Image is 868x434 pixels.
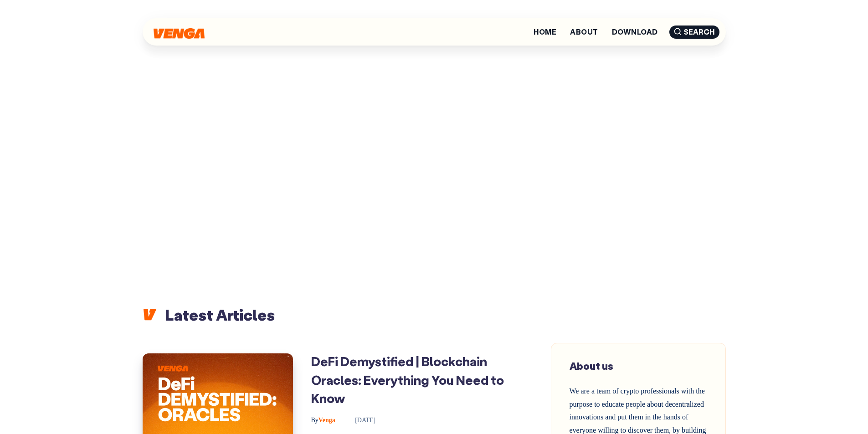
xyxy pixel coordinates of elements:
[570,28,598,36] a: About
[311,417,318,424] span: By
[311,417,337,424] a: ByVenga
[669,26,719,39] span: Search
[534,28,556,36] a: Home
[311,353,504,406] a: DeFi Demystified | Blockchain Oracles: Everything You Need to Know
[143,305,726,325] h2: Latest Articles
[154,28,205,39] img: Venga Blog
[342,417,375,424] time: [DATE]
[612,28,658,36] a: Download
[570,359,613,373] span: About us
[311,417,335,424] span: Venga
